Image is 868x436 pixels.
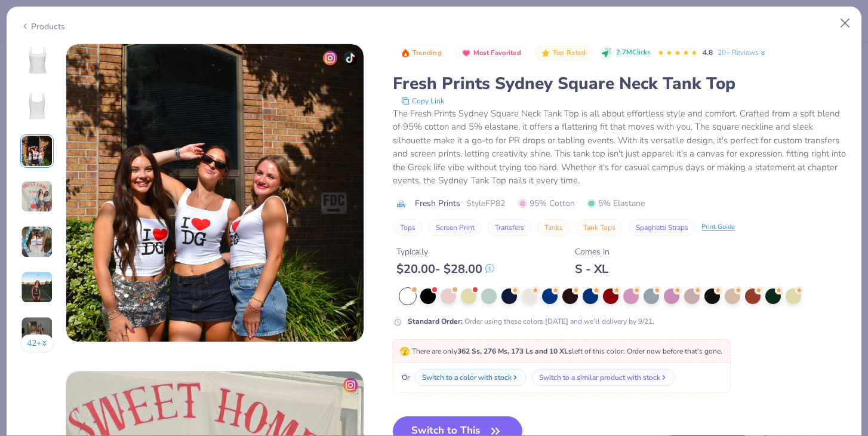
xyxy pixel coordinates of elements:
div: Products [20,20,65,33]
img: insta-icon.png [323,51,337,65]
button: Switch to a color with stock [414,369,527,386]
div: Fresh Prints Sydney Square Neck Tank Top [393,72,848,95]
div: The Fresh Prints Sydney Square Neck Tank Top is all about effortless style and comfort. Crafted f... [393,107,848,188]
span: Most Favorited [473,50,521,56]
div: Comes In [575,245,610,258]
button: Badge Button [534,45,592,61]
div: Switch to a similar product with stock [539,372,660,383]
img: brand logo [393,199,409,208]
span: Fresh Prints [415,197,460,210]
div: S - XL [575,262,610,277]
button: Badge Button [455,45,527,61]
img: User generated content [21,271,53,303]
button: Transfers [488,219,531,236]
button: 42+ [20,334,54,352]
div: Print Guide [701,222,735,232]
a: 20+ Reviews [718,47,767,58]
button: copy to clipboard [398,95,448,107]
img: Trending sort [401,48,410,58]
span: Trending [413,50,442,56]
span: 5% Elastane [587,197,645,210]
span: There are only left of this color. Order now before that's gone. [399,346,722,356]
span: Style FP82 [466,197,505,210]
button: Switch to a similar product with stock [531,369,675,386]
span: Or [399,372,410,383]
button: Tank Tops [576,219,623,236]
img: Back [23,91,51,120]
img: User generated content [21,317,53,349]
div: Switch to a color with stock [422,372,512,383]
button: Badge Button [394,45,448,61]
div: Typically [396,245,494,258]
img: tiktok-icon.png [343,51,358,65]
img: Most Favorited sort [461,48,471,58]
button: Screen Print [429,219,482,236]
button: Tops [393,219,423,236]
img: User generated content [21,180,53,213]
img: User generated content [21,135,53,167]
span: 🫣 [399,346,410,357]
div: 4.8 Stars [657,44,698,63]
span: 4.8 [703,48,713,57]
img: insta-icon.png [343,378,358,392]
img: Front [23,46,51,75]
button: Spaghetti Straps [629,219,695,236]
strong: 362 Ss, 276 Ms, 173 Ls and 10 XLs [457,346,572,356]
div: $ 20.00 - $ 28.00 [396,262,494,277]
div: Order using these colors [DATE] and we’ll delivery by 9/21. [408,316,654,327]
span: 2.7M Clicks [616,48,650,58]
strong: Standard Order : [408,317,463,326]
img: b17a212f-f58b-4a22-bf15-629f4adf0a13 [66,44,364,342]
span: 95% Cotton [518,197,575,210]
button: Tanks [537,219,570,236]
img: Top Rated sort [541,48,550,58]
button: Close [834,12,857,35]
img: User generated content [21,226,53,258]
span: Top Rated [553,50,586,56]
